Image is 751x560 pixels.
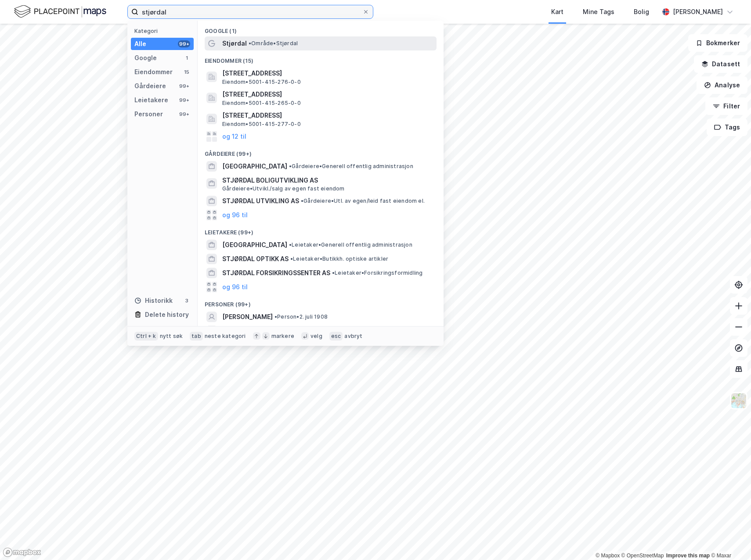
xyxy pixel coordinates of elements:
span: Gårdeiere • Generell offentlig administrasjon [289,163,413,170]
button: og 96 til [222,282,248,292]
div: Leietakere (99+) [198,222,444,238]
div: Bolig [634,7,649,17]
a: Mapbox homepage [3,547,41,557]
div: nytt søk [160,333,183,340]
div: avbryt [344,333,362,340]
span: [STREET_ADDRESS] [222,68,433,79]
span: [GEOGRAPHIC_DATA] [222,240,287,250]
button: og 96 til [222,210,248,220]
div: Kart [551,7,563,17]
span: [STREET_ADDRESS] [222,110,433,121]
span: Eiendom • 5001-415-265-0-0 [222,100,301,107]
img: Z [730,392,747,409]
div: Ctrl + k [134,332,158,341]
span: STJØRDAL BOLIGUTVIKLING AS [222,175,433,186]
div: 3 [183,297,190,304]
span: • [249,40,251,47]
div: Delete history [145,309,189,320]
div: Google (1) [198,21,444,36]
span: • [289,241,292,248]
span: Område • Stjørdal [249,40,298,47]
button: Analyse [697,76,747,94]
span: • [289,163,292,169]
div: 1 [183,54,190,61]
span: Gårdeiere • Utvikl./salg av egen fast eiendom [222,185,345,192]
div: 99+ [178,97,190,104]
button: Tags [707,118,747,136]
div: Historikk [134,295,173,306]
div: Gårdeiere (99+) [198,144,444,159]
div: Google [134,53,157,63]
span: STJØRDAL UTVIKLING AS [222,196,299,206]
div: tab [190,332,203,341]
div: 99+ [178,40,190,47]
div: Kontrollprogram for chat [707,518,751,560]
span: [GEOGRAPHIC_DATA] [222,161,287,172]
span: [PERSON_NAME] [222,312,273,322]
div: esc [329,332,343,341]
span: Leietaker • Generell offentlig administrasjon [289,241,412,248]
span: STJØRDAL FORSIKRINGSSENTER AS [222,268,330,278]
div: Mine Tags [583,7,614,17]
div: 15 [183,68,190,75]
div: Alle [134,39,146,49]
div: Eiendommer (15) [198,50,444,66]
div: Kategori [134,28,194,34]
div: neste kategori [205,333,246,340]
div: Eiendommer [134,67,173,77]
span: Stjørdal [222,38,247,49]
span: • [332,269,335,276]
button: Datasett [694,55,747,73]
div: markere [271,333,294,340]
span: Gårdeiere • Utl. av egen/leid fast eiendom el. [301,197,425,205]
div: Gårdeiere [134,81,166,91]
div: 99+ [178,83,190,90]
input: Søk på adresse, matrikkel, gårdeiere, leietakere eller personer [138,5,362,18]
span: Leietaker • Butikkh. optiske artikler [290,255,388,262]
div: Personer (99+) [198,294,444,310]
span: Eiendom • 5001-415-276-0-0 [222,79,301,86]
a: OpenStreetMap [621,553,664,559]
span: Eiendom • 5001-415-277-0-0 [222,121,301,128]
span: • [274,313,277,320]
div: Personer [134,109,163,119]
button: Filter [705,97,747,115]
button: og 12 til [222,131,246,142]
span: [STREET_ADDRESS] [222,89,433,100]
span: • [301,197,303,204]
iframe: Chat Widget [707,518,751,560]
span: • [290,255,293,262]
span: STJØRDAL OPTIKK AS [222,254,289,264]
a: Improve this map [666,553,710,559]
span: Person • 2. juli 1908 [274,313,328,320]
div: 99+ [178,111,190,118]
div: [PERSON_NAME] [673,7,723,17]
button: Bokmerker [688,34,747,52]
a: Mapbox [596,553,620,559]
div: velg [311,333,322,340]
div: Leietakere [134,95,168,105]
img: logo.f888ab2527a4732fd821a326f86c7f29.svg [14,4,106,19]
span: Leietaker • Forsikringsformidling [332,269,422,276]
